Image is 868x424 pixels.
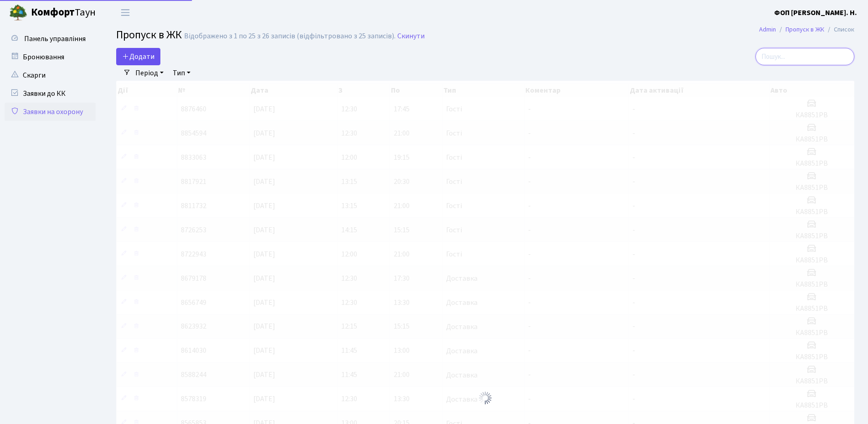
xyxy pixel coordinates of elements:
[478,391,493,405] img: Обробка...
[786,25,824,34] a: Пропуск в ЖК
[31,5,75,20] b: Комфорт
[824,25,854,35] li: Список
[397,32,425,41] a: Скинути
[5,103,96,121] a: Заявки на охорону
[169,65,194,81] a: Тип
[116,27,182,43] span: Пропуск в ЖК
[5,30,96,48] a: Панель управління
[759,25,776,34] a: Admin
[5,84,96,103] a: Заявки до КК
[774,8,857,18] b: ФОП [PERSON_NAME]. Н.
[31,5,96,21] span: Таун
[5,66,96,84] a: Скарги
[745,20,868,39] nav: breadcrumb
[5,48,96,66] a: Бронювання
[116,48,160,65] a: Додати
[755,48,854,65] input: Пошук...
[114,5,137,20] button: Переключити навігацію
[9,4,27,22] img: logo.png
[122,52,154,62] span: Додати
[184,32,395,41] div: Відображено з 1 по 25 з 26 записів (відфільтровано з 25 записів).
[774,7,857,18] a: ФОП [PERSON_NAME]. Н.
[24,34,86,44] span: Панель управління
[132,65,167,81] a: Період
